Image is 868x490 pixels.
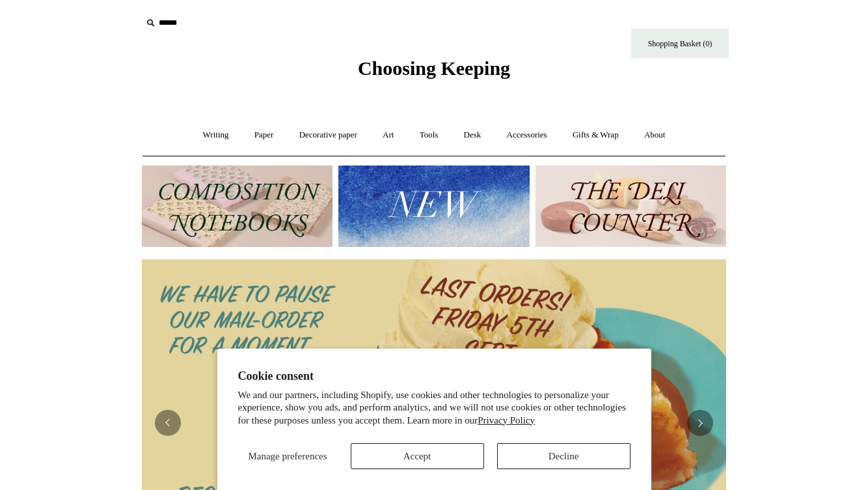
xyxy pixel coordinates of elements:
p: We and our partners, including Shopify, use cookies and other technologies to personalize your ex... [238,389,631,427]
img: The Deli Counter [536,166,726,247]
a: Paper [243,118,286,152]
button: Previous [155,410,181,436]
a: Tools [408,118,450,152]
a: Writing [191,118,241,152]
span: Manage preferences [248,451,327,461]
a: Gifts & Wrap [561,118,631,152]
h2: Cookie consent [238,369,631,383]
a: About [632,118,677,152]
a: Privacy Policy [478,415,535,425]
button: Next [687,410,713,436]
a: Shopping Basket (0) [631,29,729,58]
button: Decline [497,443,631,469]
a: Accessories [495,118,559,152]
button: Accept [351,443,484,469]
a: Choosing Keeping [358,68,510,77]
img: 202302 Composition ledgers.jpg__PID:69722ee6-fa44-49dd-a067-31375e5d54ec [142,166,332,247]
a: Desk [452,118,493,152]
button: Manage preferences [238,443,338,469]
img: New.jpg__PID:f73bdf93-380a-4a35-bcfe-7823039498e1 [338,166,529,247]
a: Art [371,118,405,152]
a: Decorative paper [288,118,369,152]
span: Choosing Keeping [358,57,510,79]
